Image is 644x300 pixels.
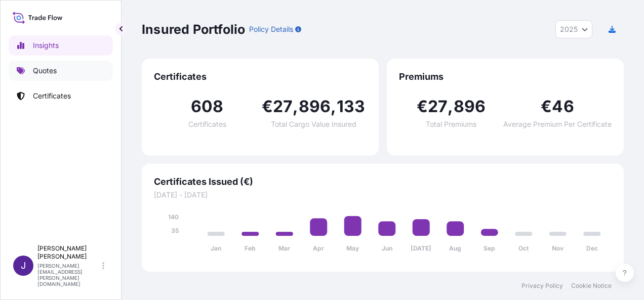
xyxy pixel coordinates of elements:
tspan: Jun [382,244,392,252]
tspan: Apr [313,244,324,252]
span: Total Premiums [426,121,476,128]
span: 896 [454,98,486,115]
a: Quotes [9,61,113,81]
span: € [541,98,552,115]
tspan: Dec [586,244,598,252]
span: Certificates [154,71,367,83]
p: [PERSON_NAME][EMAIL_ADDRESS][PERSON_NAME][DOMAIN_NAME] [37,263,100,287]
tspan: Mar [278,244,290,252]
span: 133 [337,98,366,115]
tspan: Feb [245,244,256,252]
tspan: 35 [171,227,179,234]
span: 2025 [560,24,578,34]
span: , [293,98,298,115]
tspan: Jan [211,244,221,252]
tspan: May [346,244,359,252]
span: , [448,98,453,115]
span: Certificates Issued (€) [154,176,612,188]
p: Insights [33,40,59,51]
span: [DATE] - [DATE] [154,190,612,200]
span: 608 [191,98,224,115]
a: Certificates [9,86,113,106]
span: € [417,98,428,115]
span: Average Premium Per Certificate [503,121,612,128]
span: 46 [552,98,574,115]
p: Policy Details [249,24,293,34]
p: Insured Portfolio [142,21,245,37]
span: , [331,98,336,115]
p: Certificates [33,91,71,101]
span: € [262,98,273,115]
a: Insights [9,35,113,56]
span: 27 [273,98,293,115]
button: Year Selector [555,20,592,38]
span: 27 [428,98,448,115]
p: [PERSON_NAME] [PERSON_NAME] [37,244,100,261]
span: Total Cargo Value Insured [271,121,356,128]
span: J [21,261,26,271]
a: Cookie Notice [571,282,612,290]
tspan: [DATE] [411,244,431,252]
tspan: 140 [168,213,179,221]
span: Premiums [399,71,612,83]
tspan: Sep [484,244,495,252]
span: Certificates [188,121,226,128]
span: 896 [299,98,331,115]
p: Quotes [33,66,57,76]
a: Privacy Policy [521,282,563,290]
tspan: Aug [449,244,461,252]
tspan: Nov [552,244,564,252]
tspan: Oct [518,244,529,252]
